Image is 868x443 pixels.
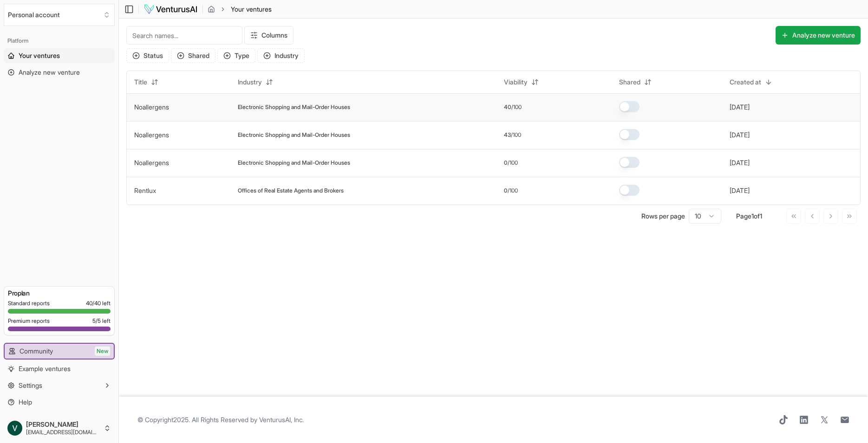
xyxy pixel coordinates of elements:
[4,378,115,393] button: Settings
[613,75,657,90] button: Shared
[8,289,111,298] h3: Pro plan
[134,131,169,139] a: Noallergens
[641,212,685,221] p: Rows per page
[19,364,71,373] span: Example ventures
[619,77,640,87] span: Shared
[238,187,344,194] span: Offices of Real Estate Agents and Brokers
[511,131,521,139] span: /100
[511,103,522,111] span: /100
[86,300,111,307] span: 40 / 40 left
[231,5,272,14] span: Your ventures
[508,187,518,194] span: /100
[4,65,115,80] a: Analyze new venture
[134,130,169,140] button: Noallergens
[238,159,350,167] span: Electronic Shopping and Mail-Order Houses
[730,186,750,195] button: [DATE]
[134,158,169,167] button: Noallergens
[724,75,778,90] button: Created at
[7,421,22,436] img: ACg8ocLV2Dur15_py8NCm18ls8bGZuiciPQYsKPEg7xNbmN3EsT5QQ=s96-c
[137,415,304,424] span: © Copyright 2025 . All Rights Reserved by .
[26,429,100,436] span: [EMAIL_ADDRESS][DOMAIN_NAME]
[19,398,32,407] span: Help
[498,75,544,90] button: Viability
[504,159,508,167] span: 0
[217,48,255,63] button: Type
[730,158,750,167] button: [DATE]
[19,381,42,390] span: Settings
[504,131,511,139] span: 43
[4,361,115,376] a: Example ventures
[4,4,115,26] button: Select an organization
[508,159,518,167] span: /100
[238,131,350,139] span: Electronic Shopping and Mail-Order Houses
[4,33,115,48] div: Platform
[134,159,169,167] a: Noallergens
[134,77,147,87] span: Title
[4,395,115,410] a: Help
[760,212,762,220] span: 1
[4,48,115,63] a: Your ventures
[257,48,305,63] button: Industry
[504,77,528,87] span: Viability
[730,130,750,140] button: [DATE]
[754,212,760,220] span: of
[244,26,294,45] button: Columns
[95,347,110,356] span: New
[504,103,511,111] span: 40
[134,103,169,111] a: Noallergens
[8,317,50,325] span: Premium reports
[238,103,350,111] span: Electronic Shopping and Mail-Order Houses
[238,77,262,87] span: Industry
[129,75,164,90] button: Title
[4,417,115,439] button: [PERSON_NAME][EMAIL_ADDRESS][DOMAIN_NAME]
[92,317,111,325] span: 5 / 5 left
[504,187,508,194] span: 0
[19,51,60,60] span: Your ventures
[171,48,215,63] button: Shared
[134,186,156,195] button: Rentlux
[26,420,100,429] span: [PERSON_NAME]
[232,75,279,90] button: Industry
[134,103,169,112] button: Noallergens
[8,300,50,307] span: Standard reports
[5,344,114,359] a: CommunityNew
[19,68,80,77] span: Analyze new venture
[134,186,156,194] a: Rentlux
[259,416,302,424] a: VenturusAI, Inc
[751,212,754,220] span: 1
[736,212,751,220] span: Page
[730,103,750,112] button: [DATE]
[144,4,198,15] img: logo
[126,26,242,45] input: Search names...
[20,347,53,356] span: Community
[208,5,272,14] nav: breadcrumb
[126,48,169,63] button: Status
[730,77,761,87] span: Created at
[776,26,861,45] button: Analyze new venture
